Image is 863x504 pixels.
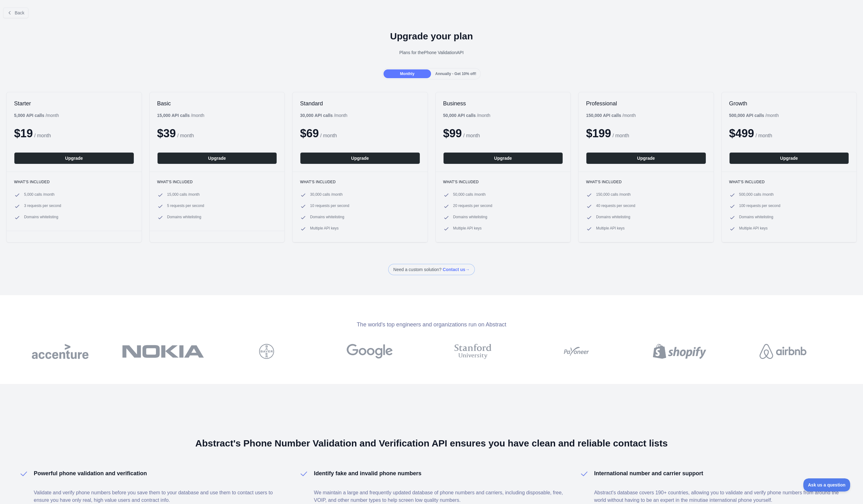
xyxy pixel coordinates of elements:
[443,152,563,164] button: Upgrade
[586,127,611,140] span: $ 199
[803,478,850,491] iframe: Toggle Customer Support
[300,152,420,164] button: Upgrade
[586,152,706,164] button: Upgrade
[463,133,480,138] span: / month
[443,127,462,140] span: $ 99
